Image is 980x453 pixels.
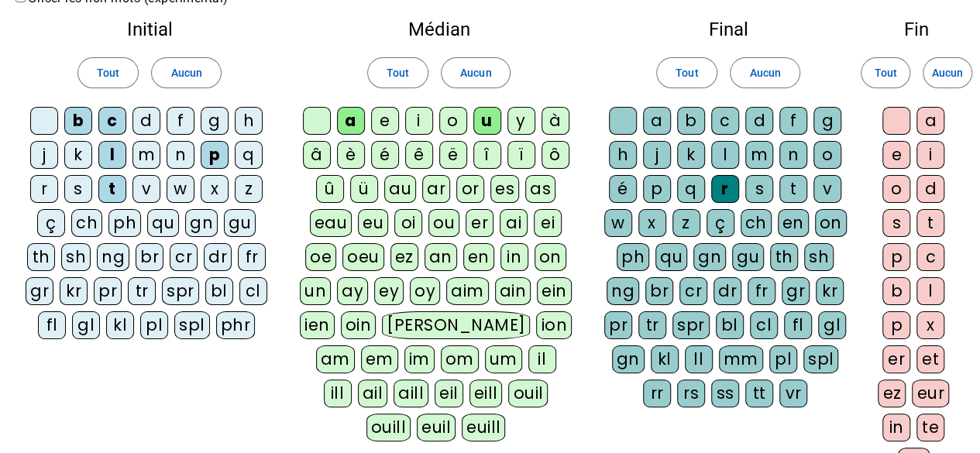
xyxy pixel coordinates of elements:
[656,57,717,88] button: Tout
[784,311,812,339] div: fl
[525,175,555,203] div: as
[655,243,687,271] div: qu
[147,209,179,237] div: qu
[394,379,428,407] div: aill
[64,141,92,169] div: k
[882,243,910,271] div: p
[473,107,501,135] div: u
[882,311,910,339] div: p
[425,243,457,271] div: an
[916,243,944,271] div: c
[507,141,535,169] div: ï
[300,277,331,305] div: un
[64,107,92,135] div: b
[106,311,134,339] div: kl
[916,345,944,373] div: et
[882,175,910,203] div: o
[305,243,336,271] div: oe
[238,243,266,271] div: fr
[677,141,705,169] div: k
[108,209,141,237] div: ph
[136,243,163,271] div: br
[672,209,700,237] div: z
[316,345,355,373] div: am
[603,20,853,39] h2: Final
[542,107,569,135] div: à
[170,243,198,271] div: cr
[473,141,501,169] div: î
[435,379,463,407] div: eil
[769,345,797,373] div: pl
[485,345,522,373] div: um
[882,414,910,441] div: in
[98,141,126,169] div: l
[878,20,955,39] h2: Fin
[782,277,810,305] div: gr
[300,311,335,339] div: ien
[466,209,493,237] div: er
[882,345,910,373] div: er
[390,243,418,271] div: ez
[205,277,233,305] div: bl
[711,141,739,169] div: l
[371,141,399,169] div: é
[469,379,503,407] div: eill
[361,345,398,373] div: em
[748,277,775,305] div: fr
[507,107,535,135] div: y
[500,243,528,271] div: in
[439,141,467,169] div: ë
[778,209,809,237] div: en
[932,63,963,82] span: Aucun
[456,175,484,203] div: or
[534,209,562,237] div: ei
[779,107,807,135] div: f
[651,345,679,373] div: kl
[97,243,129,271] div: ng
[428,209,459,237] div: ou
[38,311,66,339] div: fl
[508,379,548,407] div: ouil
[422,175,450,203] div: ar
[882,277,910,305] div: b
[745,107,773,135] div: d
[201,107,229,135] div: g
[60,277,88,305] div: kr
[235,175,263,203] div: z
[916,107,944,135] div: a
[815,209,847,237] div: on
[882,141,910,169] div: e
[316,175,344,203] div: û
[638,209,666,237] div: x
[638,311,666,339] div: tr
[151,57,221,88] button: Aucun
[861,57,910,88] button: Tout
[132,107,160,135] div: d
[528,345,556,373] div: il
[337,107,365,135] div: a
[201,175,229,203] div: x
[174,311,210,339] div: spl
[714,277,741,305] div: dr
[732,243,764,271] div: gu
[711,379,739,407] div: ss
[37,209,65,237] div: ç
[916,209,944,237] div: t
[604,311,632,339] div: pr
[818,311,846,339] div: gl
[677,175,705,203] div: q
[677,107,705,135] div: b
[439,107,467,135] div: o
[676,63,698,82] span: Tout
[98,107,126,135] div: c
[745,379,773,407] div: tt
[358,209,388,237] div: eu
[643,379,671,407] div: rr
[741,209,772,237] div: ch
[612,345,645,373] div: gn
[463,243,494,271] div: en
[235,141,263,169] div: q
[350,175,378,203] div: ü
[645,277,673,305] div: br
[167,175,194,203] div: w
